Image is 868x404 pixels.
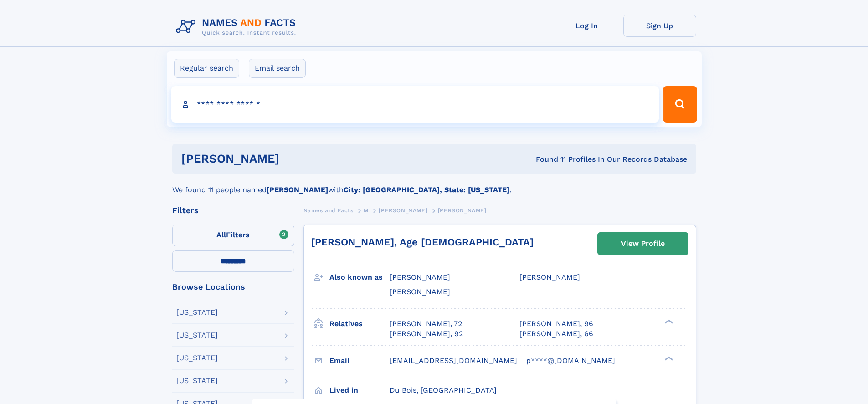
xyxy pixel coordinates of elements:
[174,59,239,78] label: Regular search
[519,329,593,339] a: [PERSON_NAME], 66
[176,332,218,339] div: [US_STATE]
[329,270,390,285] h3: Also known as
[216,230,226,239] span: All
[172,206,294,215] div: Filters
[407,154,687,164] div: Found 11 Profiles In Our Records Database
[176,309,218,316] div: [US_STATE]
[171,86,659,123] input: search input
[181,153,408,164] h1: [PERSON_NAME]
[176,354,218,362] div: [US_STATE]
[172,225,294,246] label: Filters
[623,15,696,37] a: Sign Up
[390,386,497,394] span: Du Bois, [GEOGRAPHIC_DATA]
[303,205,354,216] a: Names and Facts
[172,174,696,195] div: We found 11 people named with .
[390,287,450,296] span: [PERSON_NAME]
[663,318,673,324] div: ❯
[621,233,665,254] div: View Profile
[344,185,509,194] b: City: [GEOGRAPHIC_DATA], State: [US_STATE]
[329,353,390,368] h3: Email
[329,383,390,398] h3: Lived in
[550,15,623,37] a: Log In
[267,185,328,194] b: [PERSON_NAME]
[390,356,517,365] span: [EMAIL_ADDRESS][DOMAIN_NAME]
[329,316,390,332] h3: Relatives
[663,355,673,361] div: ❯
[249,59,306,78] label: Email search
[390,329,463,339] a: [PERSON_NAME], 92
[438,207,487,214] span: [PERSON_NAME]
[598,233,688,255] a: View Profile
[172,283,294,291] div: Browse Locations
[172,15,303,39] img: Logo Names and Facts
[519,319,593,329] a: [PERSON_NAME], 96
[311,236,534,248] a: [PERSON_NAME], Age [DEMOGRAPHIC_DATA]
[390,319,462,329] a: [PERSON_NAME], 72
[379,205,427,216] a: [PERSON_NAME]
[379,207,427,214] span: [PERSON_NAME]
[176,377,218,384] div: [US_STATE]
[390,273,450,281] span: [PERSON_NAME]
[364,205,369,216] a: M
[663,86,697,123] button: Search Button
[519,273,580,281] span: [PERSON_NAME]
[364,207,369,214] span: M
